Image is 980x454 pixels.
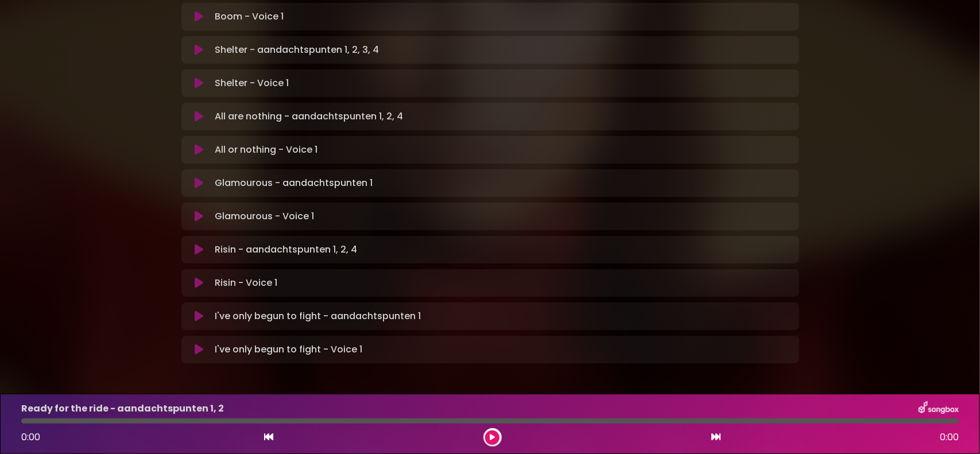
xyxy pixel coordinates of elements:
[919,401,959,416] img: songbox-logo-white.png
[215,10,284,24] p: Boom - Voice 1
[215,43,379,57] p: Shelter - aandachtspunten 1, 2, 3, 4
[215,176,373,190] p: Glamourous - aandachtspunten 1
[215,76,289,90] p: Shelter - Voice 1
[215,276,277,290] p: Risin - Voice 1
[215,110,403,123] p: All are nothing - aandachtspunten 1, 2, 4
[215,209,314,223] p: Glamourous - Voice 1
[215,243,357,257] p: Risin - aandachtspunten 1, 2, 4
[215,143,317,157] p: All or nothing - Voice 1
[21,402,224,416] p: Ready for the ride - aandachtspunten 1, 2
[215,309,421,323] p: I've only begun to fight - aandachtspunten 1
[215,343,362,356] p: I've only begun to fight - Voice 1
